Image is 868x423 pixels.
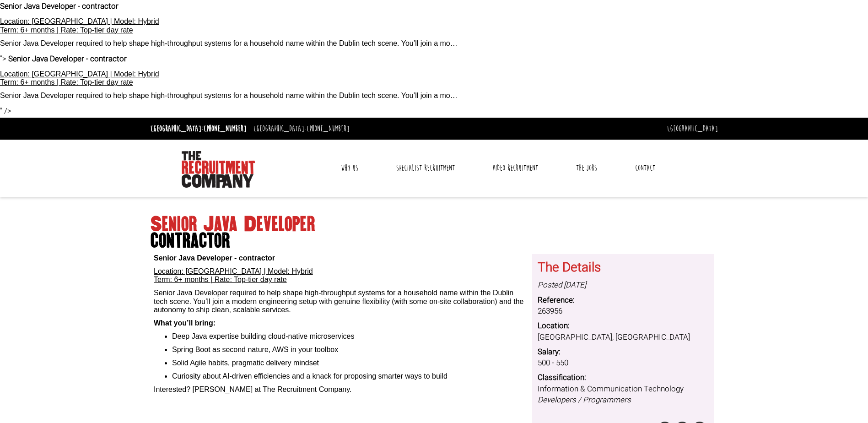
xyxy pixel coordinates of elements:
li: [GEOGRAPHIC_DATA]: [148,121,249,136]
li: Solid Agile habits, pragmatic delivery mindset [172,359,525,367]
p: Interested? [PERSON_NAME] at The Recruitment Company. [154,385,525,394]
dt: Location: [538,320,709,331]
p: Senior Java Developer required to help shape high-throughput systems for a household name within ... [154,289,525,314]
b: Senior Java Developer - contractor [8,53,127,65]
dt: Reference: [538,295,709,306]
li: Deep Java expertise building cloud-native microservices [172,332,525,341]
dd: [GEOGRAPHIC_DATA], [GEOGRAPHIC_DATA] [538,332,709,343]
dd: 263956 [538,306,709,317]
h3: The Details [538,261,709,275]
dt: Classification: [538,372,709,383]
b: Senior Java Developer - contractor [154,254,275,262]
dd: 500 - 550 [538,358,709,369]
a: Contact [628,157,662,179]
a: [PHONE_NUMBER] [307,124,350,134]
a: Video Recruitment [485,157,545,179]
li: Spring Boot as second nature, AWS in your toolbox [172,346,525,354]
a: Specialist Recruitment [389,157,462,179]
a: [GEOGRAPHIC_DATA] [667,124,718,134]
i: Posted [DATE] [538,279,586,291]
h1: Senior Java Developer [151,216,718,249]
u: Location: [GEOGRAPHIC_DATA] | Model: Hybrid Term: 6+ months | Rate: Top-tier day rate [154,267,313,283]
a: Why Us [334,157,365,179]
span: contractor [151,233,718,249]
li: [GEOGRAPHIC_DATA]: [251,121,352,136]
dt: Salary: [538,347,709,358]
b: What you’ll bring: [154,319,216,327]
i: Developers / Programmers [538,394,631,406]
a: [PHONE_NUMBER] [204,124,247,134]
dd: Information & Communication Technology [538,384,709,406]
img: The Recruitment Company [182,151,255,188]
li: Curiosity about AI-driven efficiencies and a knack for proposing smarter ways to build [172,372,525,380]
a: The Jobs [569,157,604,179]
